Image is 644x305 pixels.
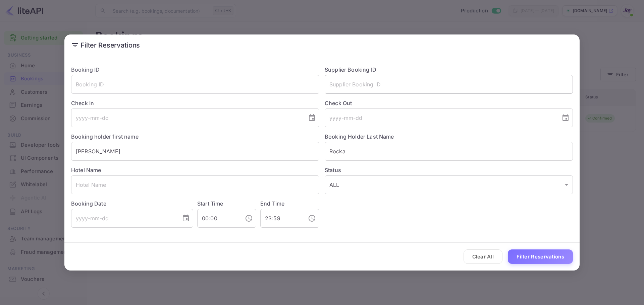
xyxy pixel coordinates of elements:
[71,209,176,228] input: yyyy-mm-dd
[242,212,256,225] button: Choose time, selected time is 12:00 AM
[325,99,573,107] label: Check Out
[64,34,580,56] h2: Filter Reservations
[559,111,572,125] button: Choose date
[260,209,303,228] input: hh:mm
[71,66,100,73] label: Booking ID
[71,133,139,140] label: Booking holder first name
[325,108,556,127] input: yyyy-mm-dd
[71,142,319,161] input: Holder First Name
[305,111,319,125] button: Choose date
[325,175,573,194] div: ALL
[71,175,319,194] input: Hotel Name
[71,108,303,127] input: yyyy-mm-dd
[71,200,193,208] label: Booking Date
[197,209,239,228] input: hh:mm
[325,75,573,94] input: Supplier Booking ID
[305,212,319,225] button: Choose time, selected time is 11:59 PM
[508,249,573,264] button: Filter Reservations
[325,66,376,73] label: Supplier Booking ID
[325,166,573,174] label: Status
[197,200,223,207] label: Start Time
[71,167,101,173] label: Hotel Name
[464,249,503,264] button: Clear All
[325,133,394,140] label: Booking Holder Last Name
[179,212,193,225] button: Choose date
[71,99,319,107] label: Check In
[325,142,573,161] input: Holder Last Name
[71,75,319,94] input: Booking ID
[260,200,284,207] label: End Time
